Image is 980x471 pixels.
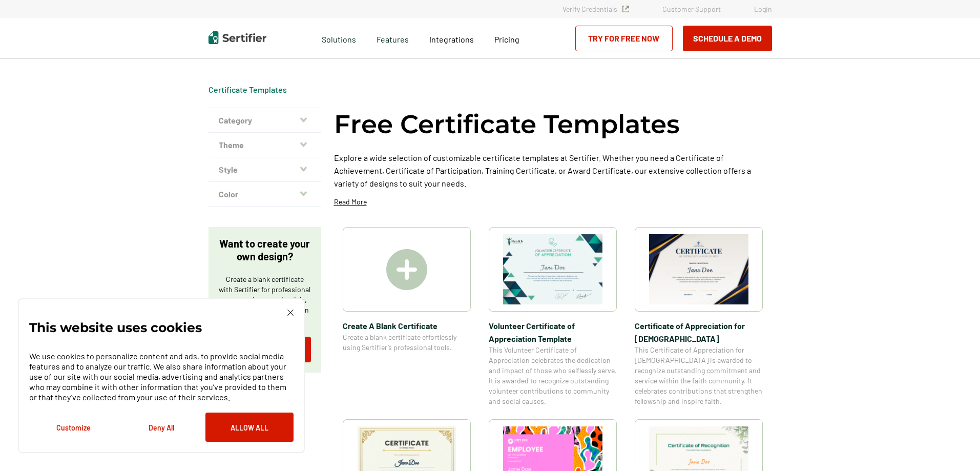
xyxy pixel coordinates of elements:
span: Create a blank certificate effortlessly using Sertifier’s professional tools. [343,332,471,353]
img: Volunteer Certificate of Appreciation Template [503,234,602,304]
div: Breadcrumb [208,85,287,95]
p: Want to create your own design? [219,237,311,263]
a: Try for Free Now [575,26,673,51]
a: Customer Support [662,5,721,13]
img: Create A Blank Certificate [386,249,427,290]
img: Certificate of Appreciation for Church​ [649,234,748,304]
img: Sertifier | Digital Credentialing Platform [208,31,266,44]
a: Volunteer Certificate of Appreciation TemplateVolunteer Certificate of Appreciation TemplateThis ... [489,227,617,406]
button: Theme [208,133,321,157]
span: This Volunteer Certificate of Appreciation celebrates the dedication and impact of those who self... [489,345,617,406]
span: Create A Blank Certificate [343,319,471,332]
span: This Certificate of Appreciation for [DEMOGRAPHIC_DATA] is awarded to recognize outstanding commi... [635,345,763,406]
span: Certificate of Appreciation for [DEMOGRAPHIC_DATA]​ [635,319,763,345]
img: Cookie Popup Close [287,310,294,316]
p: Create a blank certificate with Sertifier for professional presentations, credentials, and custom... [219,274,311,325]
span: Features [377,32,409,45]
a: Certificate of Appreciation for Church​Certificate of Appreciation for [DEMOGRAPHIC_DATA]​This Ce... [635,227,763,406]
p: Explore a wide selection of customizable certificate templates at Sertifier. Whether you need a C... [334,151,772,190]
p: We use cookies to personalize content and ads, to provide social media features and to analyze ou... [29,351,294,402]
a: Pricing [494,32,519,45]
button: Schedule a Demo [683,26,772,51]
button: Customize [29,413,117,442]
button: Color [208,182,321,207]
a: Login [754,5,772,13]
h1: Free Certificate Templates [334,108,680,141]
span: Pricing [494,34,519,44]
span: Solutions [322,32,356,45]
img: Verified [622,6,629,12]
a: Verify Credentials [562,5,629,13]
button: Style [208,157,321,182]
span: Integrations [429,34,474,44]
button: Deny All [117,413,205,442]
a: Integrations [429,32,474,45]
span: Volunteer Certificate of Appreciation Template [489,319,617,345]
p: This website uses cookies [29,322,202,333]
a: Certificate Templates [208,85,287,94]
p: Read More [334,197,367,207]
iframe: Chat Widget [929,422,980,471]
button: Category [208,108,321,133]
button: Allow All [205,413,294,442]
